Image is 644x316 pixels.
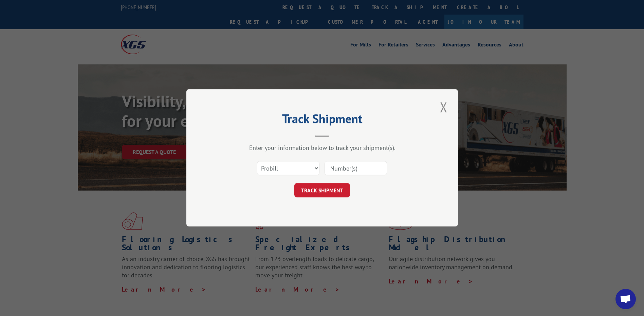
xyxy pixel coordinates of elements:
input: Number(s) [325,161,387,176]
button: Close modal [438,98,449,116]
h2: Track Shipment [220,114,424,127]
button: TRACK SHIPMENT [294,183,350,198]
a: Open chat [615,289,636,309]
div: Enter your information below to track your shipment(s). [220,144,424,152]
